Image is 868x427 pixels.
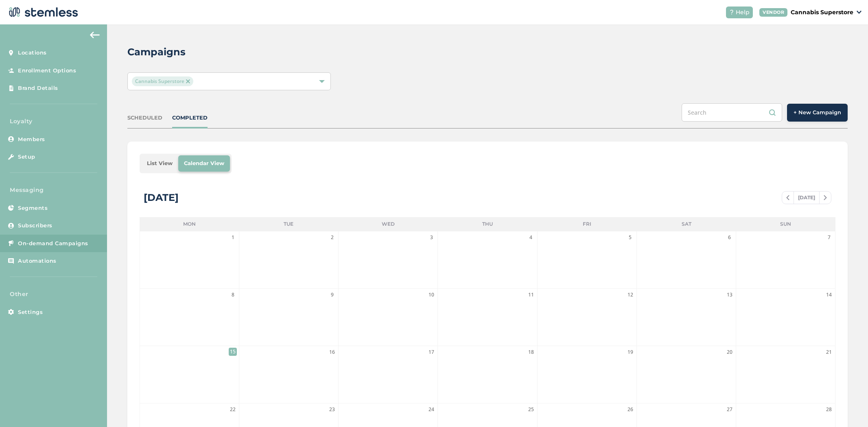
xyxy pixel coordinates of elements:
div: COMPLETED [172,114,208,122]
span: Brand Details [18,84,58,92]
span: 12 [626,291,634,299]
p: Cannabis Superstore [791,8,853,17]
div: [DATE] [144,190,179,205]
span: 15 [229,348,237,356]
li: Fri [537,217,636,231]
span: Automations [18,257,57,265]
span: 1 [229,233,237,242]
span: Locations [18,49,47,57]
span: On-demand Campaigns [18,240,88,248]
input: Search [682,103,782,122]
li: Sun [736,217,835,231]
span: 16 [328,348,336,356]
img: logo-dark-0685b13c.svg [7,4,78,20]
span: 9 [328,291,336,299]
li: Wed [339,217,438,231]
li: Mon [140,217,239,231]
span: 24 [427,405,435,414]
span: Help [736,8,750,17]
span: 8 [229,291,237,299]
span: 25 [527,405,535,414]
div: SCHEDULED [127,114,162,122]
span: 27 [726,405,734,414]
span: 22 [229,405,237,414]
span: 5 [626,233,634,242]
img: icon-arrow-back-accent-c549486e.svg [90,32,100,38]
span: 13 [726,291,734,299]
li: Calendar View [178,155,230,172]
img: icon-chevron-left-b8c47ebb.svg [786,195,789,200]
span: 26 [626,405,634,414]
img: icon-help-white-03924b79.svg [729,10,734,15]
span: Cannabis Superstore [132,76,193,86]
span: Members [18,135,45,144]
span: 3 [427,233,435,242]
span: 21 [825,348,833,356]
li: Thu [438,217,537,231]
li: Sat [636,217,736,231]
span: 2 [328,233,336,242]
span: [DATE] [794,192,820,204]
span: 10 [427,291,435,299]
span: 20 [726,348,734,356]
span: 18 [527,348,535,356]
span: 4 [527,233,535,242]
img: icon_down-arrow-small-66adaf34.svg [857,11,861,14]
span: 11 [527,291,535,299]
span: + New Campaign [794,109,841,117]
li: Tue [239,217,338,231]
span: 23 [328,405,336,414]
img: icon-chevron-right-bae969c5.svg [824,195,827,200]
span: Enrollment Options [18,67,76,75]
span: 7 [825,233,833,242]
img: icon-close-accent-8a337256.svg [186,79,190,83]
span: 19 [626,348,634,356]
h2: Campaigns [127,45,186,59]
span: 28 [825,405,833,414]
span: Subscribers [18,222,52,230]
span: Setup [18,153,35,161]
span: 6 [726,233,734,242]
span: 14 [825,291,833,299]
span: Segments [18,204,48,212]
div: VENDOR [759,8,787,17]
button: + New Campaign [787,104,848,122]
span: 17 [427,348,435,356]
span: Settings [18,308,43,316]
li: List View [141,155,178,172]
iframe: Chat Widget [827,388,868,427]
